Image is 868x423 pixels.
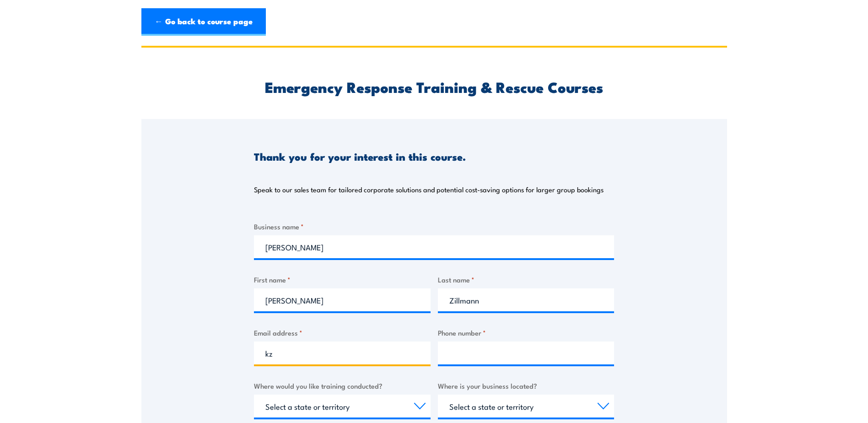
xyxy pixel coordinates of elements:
[254,221,614,232] label: Business name
[438,380,615,391] label: Where is your business located?
[254,380,431,391] label: Where would you like training conducted?
[141,8,266,36] a: ← Go back to course page
[254,274,431,285] label: First name
[254,185,604,194] p: Speak to our sales team for tailored corporate solutions and potential cost-saving options for la...
[254,151,466,162] h3: Thank you for your interest in this course.
[438,327,615,338] label: Phone number
[254,80,614,93] h2: Emergency Response Training & Rescue Courses
[438,274,615,285] label: Last name
[254,327,431,338] label: Email address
